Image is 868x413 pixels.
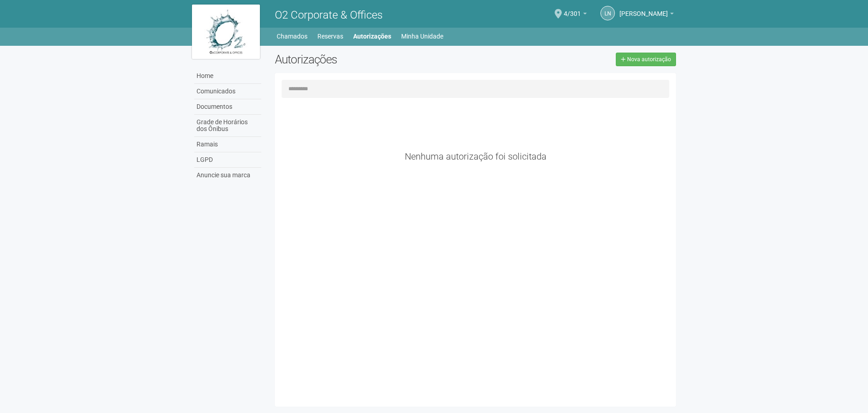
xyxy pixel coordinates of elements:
[194,99,261,115] a: Documentos
[194,152,261,168] a: LGPD
[194,84,261,99] a: Comunicados
[564,11,587,19] a: 4/301
[627,56,671,63] span: Nova autorização
[564,1,581,17] span: 4/301
[317,30,343,43] a: Reservas
[619,11,674,19] a: [PERSON_NAME]
[192,5,260,59] img: logo.jpg
[600,6,615,20] a: LN
[275,53,469,66] h2: Autorizações
[401,30,443,43] a: Minha Unidade
[619,1,668,17] span: Leandro Nascimento de Oliveira
[275,9,383,21] span: O2 Corporate & Offices
[194,137,261,152] a: Ramais
[194,115,261,137] a: Grade de Horários dos Ônibus
[194,168,261,183] a: Anuncie sua marca
[353,30,391,43] a: Autorizações
[194,68,261,84] a: Home
[277,30,307,43] a: Chamados
[282,152,670,160] div: Nenhuma autorização foi solicitada
[616,53,676,66] a: Nova autorização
